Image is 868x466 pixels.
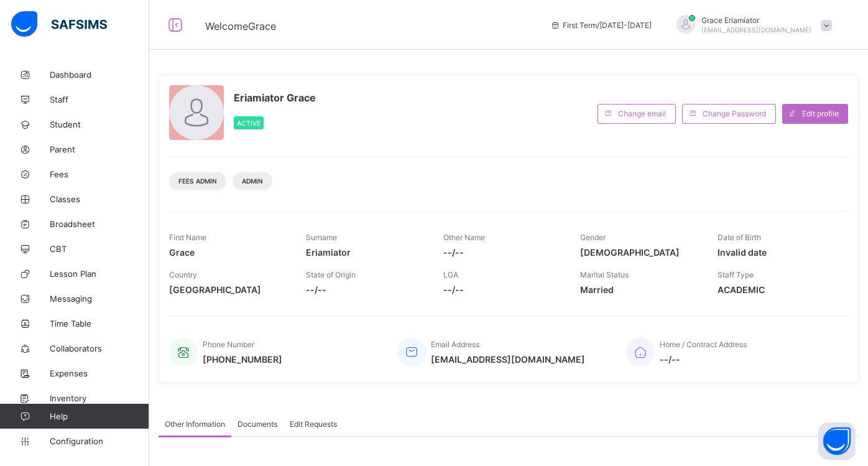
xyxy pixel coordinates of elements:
[431,340,479,349] span: Email Address
[306,233,337,242] span: Surname
[165,419,225,429] span: Other Information
[50,343,149,353] span: Collaborators
[50,119,149,129] span: Student
[306,284,424,295] span: --/--
[718,247,836,258] span: Invalid date
[50,411,149,421] span: Help
[660,340,747,349] span: Home / Contract Address
[169,284,287,295] span: [GEOGRAPHIC_DATA]
[443,270,458,279] span: LGA
[703,109,766,118] span: Change Password
[443,233,485,242] span: Other Name
[178,177,217,185] span: Fees Admin
[701,16,811,25] span: Grace Eriamiator
[431,354,585,365] span: [EMAIL_ADDRESS][DOMAIN_NAME]
[50,194,149,204] span: Classes
[50,294,149,304] span: Messaging
[169,247,287,258] span: Grace
[50,393,149,403] span: Inventory
[169,270,197,279] span: Country
[306,247,424,258] span: Eriamiator
[237,119,261,127] span: Active
[50,244,149,254] span: CBT
[238,419,277,429] span: Documents
[234,91,316,104] span: Eriamiator Grace
[50,70,149,80] span: Dashboard
[718,270,754,279] span: Staff Type
[50,269,149,279] span: Lesson Plan
[50,368,149,378] span: Expenses
[169,233,206,242] span: First Name
[50,219,149,229] span: Broadsheet
[50,319,149,329] span: Time Table
[550,21,652,30] span: session/term information
[50,95,149,105] span: Staff
[718,233,761,242] span: Date of Birth
[290,419,337,429] span: Edit Requests
[580,270,629,279] span: Marital Status
[580,233,606,242] span: Gender
[306,270,356,279] span: State of Origin
[443,284,561,295] span: --/--
[580,247,698,258] span: [DEMOGRAPHIC_DATA]
[660,354,747,365] span: --/--
[443,247,561,258] span: --/--
[580,284,698,295] span: Married
[203,354,282,365] span: [PHONE_NUMBER]
[50,144,149,154] span: Parent
[802,109,839,118] span: Edit profile
[818,422,856,460] button: Open asap
[618,109,666,118] span: Change email
[718,284,836,295] span: ACADEMIC
[701,26,811,34] span: [EMAIL_ADDRESS][DOMAIN_NAME]
[203,340,254,349] span: Phone Number
[242,177,263,185] span: Admin
[205,20,276,32] span: Welcome Grace
[11,11,107,37] img: safsims
[50,436,149,446] span: Configuration
[50,169,149,179] span: Fees
[664,15,838,35] div: GraceEriamiator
